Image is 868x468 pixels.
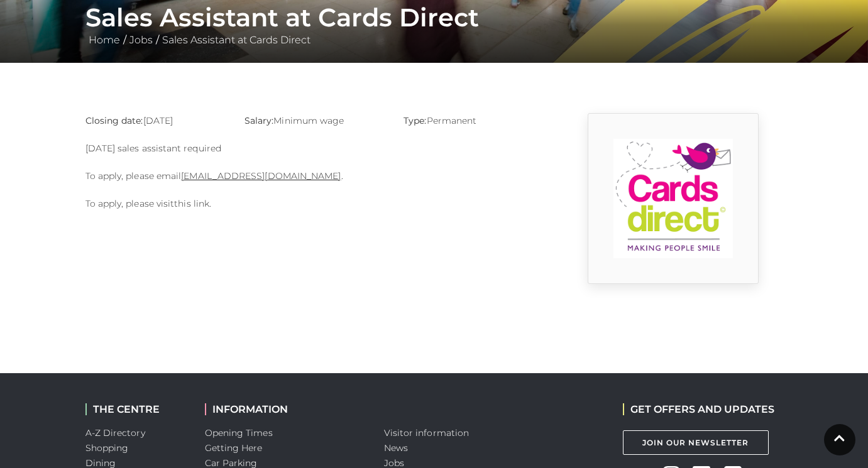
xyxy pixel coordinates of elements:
img: 9_1554819914_l1cI.png [613,139,733,258]
a: [EMAIL_ADDRESS][DOMAIN_NAME] [181,170,341,182]
a: Sales Assistant at Cards Direct [159,34,314,46]
a: Visitor information [384,427,470,438]
strong: Closing date: [85,115,143,126]
a: this link [174,198,209,209]
h2: THE CENTRE [85,403,186,415]
p: [DATE] sales assistant required [85,141,544,156]
a: Getting Here [205,442,263,454]
div: / / [76,3,793,48]
h1: Sales Assistant at Cards Direct [85,3,783,33]
a: Home [85,34,123,46]
p: Permanent [404,113,544,128]
h2: GET OFFERS AND UPDATES [623,403,774,415]
p: To apply, please visit . [85,196,544,211]
p: [DATE] [85,113,226,128]
h2: INFORMATION [205,403,365,415]
strong: Type: [404,115,426,126]
a: News [384,442,408,454]
a: Jobs [126,34,156,46]
a: Opening Times [205,427,273,438]
p: To apply, please email . [85,168,544,183]
a: A-Z Directory [85,427,145,438]
a: Join Our Newsletter [623,430,769,455]
p: Minimum wage [244,113,385,128]
a: Shopping [85,442,129,454]
strong: Salary: [244,115,274,126]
